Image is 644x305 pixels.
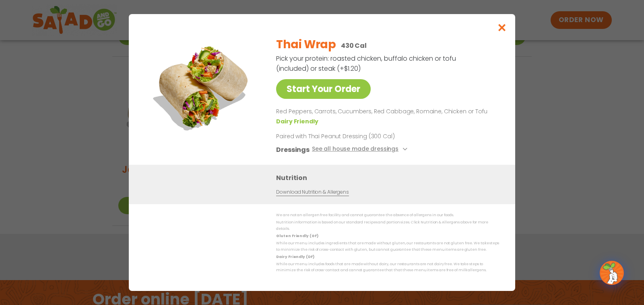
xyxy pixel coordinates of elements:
li: Dairy Friendly [276,117,320,126]
button: Close modal [489,14,515,41]
p: Nutrition information is based on our standard recipes and portion sizes. Click Nutrition & Aller... [276,219,499,232]
img: Featured product photo for Thai Wrap [147,30,260,143]
p: We are not an allergen free facility and cannot guarantee the absence of allergens in our foods. [276,212,499,218]
p: 430 Cal [341,41,367,51]
h3: Nutrition [276,173,503,183]
p: While our menu includes foods that are made without dairy, our restaurants are not dairy free. We... [276,261,499,274]
img: wpChatIcon [601,262,623,284]
strong: Dairy Friendly (DF) [276,254,314,259]
h2: Thai Wrap [276,36,336,53]
p: Red Peppers, Carrots, Cucumbers, Red Cabbage, Romaine, Chicken or Tofu [276,107,496,117]
p: Pick your protein: roasted chicken, buffalo chicken or tofu (included) or steak (+$1.20) [276,53,457,74]
h3: Dressings [276,145,310,155]
p: While our menu includes ingredients that are made without gluten, our restaurants are not gluten ... [276,240,499,253]
a: Start Your Order [276,79,371,99]
button: See all house made dressings [312,145,410,155]
p: Paired with Thai Peanut Dressing (300 Cal) [276,132,425,141]
strong: Gluten Friendly (GF) [276,233,318,238]
a: Download Nutrition & Allergens [276,188,349,196]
